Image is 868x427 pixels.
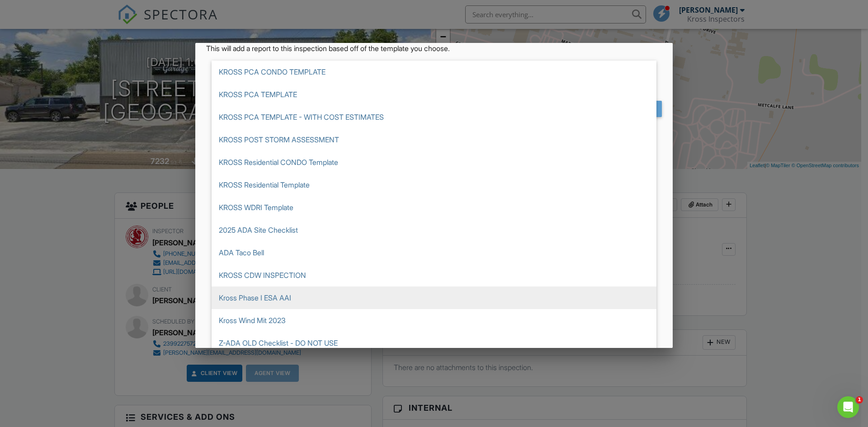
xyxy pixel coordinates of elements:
[212,83,656,106] span: KROSS PCA TEMPLATE
[212,196,656,219] span: KROSS WDRI Template
[212,174,656,196] span: KROSS Residential Template
[837,396,859,418] iframe: Intercom live chat
[206,43,662,53] p: This will add a report to this inspection based off of the template you choose.
[212,264,656,286] span: KROSS CDW INSPECTION
[212,61,656,83] span: KROSS PCA CONDO TEMPLATE
[212,151,656,174] span: KROSS Residential CONDO Template
[212,128,656,151] span: KROSS POST STORM ASSESSMENT
[212,332,656,354] span: Z-ADA OLD Checklist - DO NOT USE
[212,241,656,264] span: ADA Taco Bell
[212,309,656,332] span: Kross Wind Mit 2023
[212,106,656,128] span: KROSS PCA TEMPLATE - WITH COST ESTIMATES
[212,219,656,241] span: 2025 ADA Site Checklist
[856,396,863,404] span: 1
[212,286,656,309] span: Kross Phase I ESA AAI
